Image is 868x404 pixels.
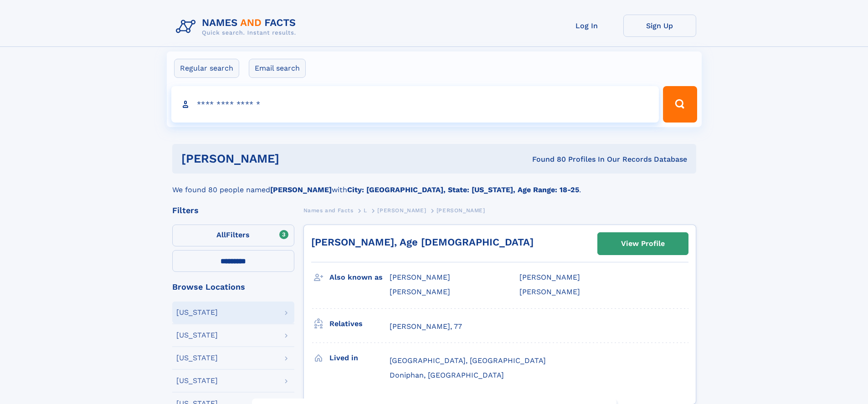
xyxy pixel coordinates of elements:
[519,273,580,281] span: [PERSON_NAME]
[390,356,546,365] span: [GEOGRAPHIC_DATA], [GEOGRAPHIC_DATA]
[311,236,534,248] a: [PERSON_NAME], Age [DEMOGRAPHIC_DATA]
[249,59,306,78] label: Email search
[172,283,294,291] div: Browse Locations
[270,185,332,194] b: [PERSON_NAME]
[347,185,579,194] b: City: [GEOGRAPHIC_DATA], State: [US_STATE], Age Range: 18-25
[303,205,354,216] a: Names and Facts
[181,153,406,164] h1: [PERSON_NAME]
[390,287,450,296] span: [PERSON_NAME]
[550,15,623,37] a: Log In
[390,273,450,281] span: [PERSON_NAME]
[364,207,367,214] span: L
[390,322,462,332] a: [PERSON_NAME], 77
[519,287,580,296] span: [PERSON_NAME]
[176,309,218,316] div: [US_STATE]
[623,15,696,37] a: Sign Up
[172,225,294,246] label: Filters
[329,316,390,332] h3: Relatives
[172,206,294,215] div: Filters
[390,371,504,379] span: Doniphan, [GEOGRAPHIC_DATA]
[663,86,697,123] button: Search Button
[176,354,218,362] div: [US_STATE]
[377,207,426,214] span: [PERSON_NAME]
[621,233,665,254] div: View Profile
[172,174,696,195] div: We found 80 people named with .
[172,15,303,39] img: Logo Names and Facts
[406,154,687,164] div: Found 80 Profiles In Our Records Database
[174,59,239,78] label: Regular search
[364,205,367,216] a: L
[216,230,226,239] span: All
[329,350,390,366] h3: Lived in
[176,332,218,339] div: [US_STATE]
[171,86,659,123] input: search input
[377,205,426,216] a: [PERSON_NAME]
[598,233,688,255] a: View Profile
[176,377,218,384] div: [US_STATE]
[329,270,390,285] h3: Also known as
[437,207,485,214] span: [PERSON_NAME]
